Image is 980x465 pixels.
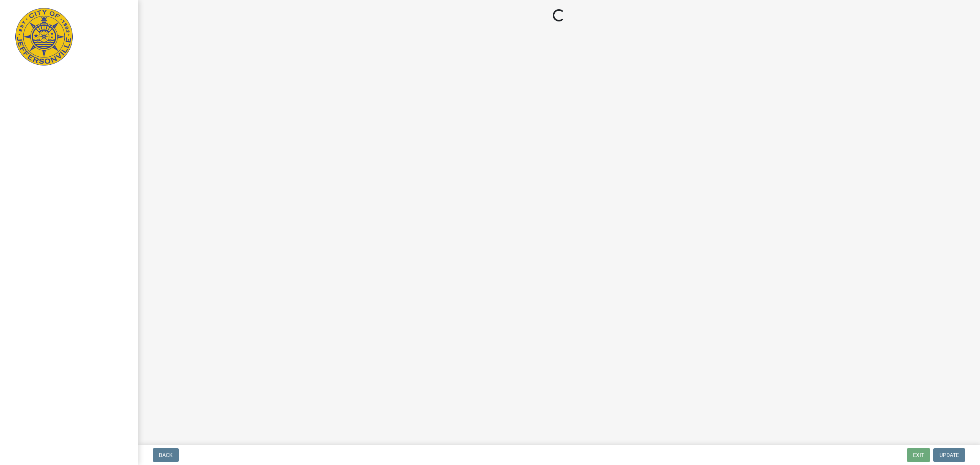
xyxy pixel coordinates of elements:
span: Back [159,452,173,458]
button: Back [153,448,179,462]
button: Update [933,448,965,462]
button: Exit [907,448,930,462]
img: City of Jeffersonville, Indiana [15,8,73,65]
span: Update [939,452,959,458]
